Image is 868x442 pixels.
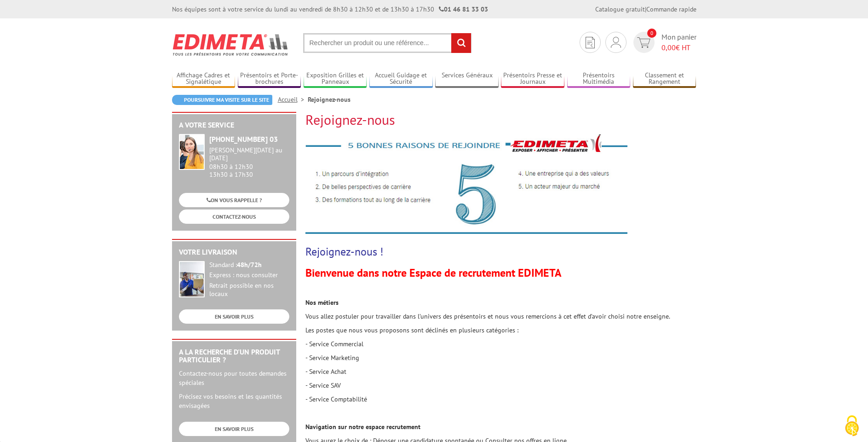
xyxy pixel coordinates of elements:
[209,146,289,162] div: [PERSON_NAME][DATE] au [DATE]
[661,42,696,53] span: € HT
[305,339,696,349] p: - Service Commercial
[179,248,289,256] h2: Votre livraison
[238,71,301,87] a: Présentoirs et Porte-brochures
[435,71,499,87] a: Services Généraux
[172,28,289,62] img: Edimeta
[567,71,631,87] a: Présentoirs Multimédia
[308,95,351,104] li: Rejoignez-nous
[209,282,289,298] div: Retrait possible en nos locaux
[305,395,696,404] p: - Service Comptabilité
[631,32,696,53] a: devis rapide 0 Mon panier 0,00€ HT
[278,95,308,104] a: Accueil
[179,134,205,170] img: widget-service.jpg
[646,5,696,13] a: Commande rapide
[661,32,696,53] span: Mon panier
[179,422,289,436] a: EN SAVOIR PLUS
[305,367,696,376] p: - Service Achat
[305,312,696,321] p: Vous allez postuler pour travailler dans l’univers des présentoirs et nous vous remercions à cet ...
[840,414,863,437] img: Cookies (fenêtre modale)
[501,71,564,87] a: Présentoirs Presse et Journaux
[179,392,289,410] p: Précisez vos besoins et les quantités envisagées
[305,298,339,307] strong: Nos métiers
[595,5,645,13] a: Catalogue gratuit
[661,43,676,52] span: 0,00
[586,37,595,48] img: devis rapide
[647,29,656,38] span: 0
[172,5,488,14] div: Nos équipes sont à votre service du lundi au vendredi de 8h30 à 12h30 et de 13h30 à 17h30
[179,261,205,297] img: widget-livraison.jpg
[179,209,289,224] a: CONTACTEZ-NOUS
[305,381,696,390] p: - Service SAV
[369,71,433,87] a: Accueil Guidage et Sécurité
[305,353,696,362] p: - Service Marketing
[209,146,289,178] div: 08h30 à 12h30 13h30 à 17h30
[305,266,562,280] strong: Bienvenue dans notre Espace de recrutement EDIMETA
[179,348,289,364] h2: A la recherche d'un produit particulier ?
[179,193,289,207] a: ON VOUS RAPPELLE ?
[237,261,262,269] strong: 48h/72h
[179,121,289,129] h2: A votre service
[836,411,868,442] button: Cookies (fenêtre modale)
[179,309,289,324] a: EN SAVOIR PLUS
[303,33,471,53] input: Rechercher un produit ou une référence...
[209,271,289,279] div: Express : nous consulter
[179,369,289,387] p: Contactez-nous pour toutes demandes spéciales
[637,37,650,48] img: devis rapide
[439,5,488,13] strong: 01 46 81 33 03
[305,244,383,259] font: Rejoignez-nous !
[633,71,696,87] a: Classement et Rangement
[172,95,272,105] a: Poursuivre ma visite sur le site
[209,261,289,269] div: Standard :
[611,37,621,48] img: devis rapide
[595,5,696,14] div: |
[305,423,420,431] strong: Navigation sur notre espace recrutement
[304,71,367,87] a: Exposition Grilles et Panneaux
[172,71,236,87] a: Affichage Cadres et Signalétique
[451,33,471,53] input: rechercher
[305,112,696,127] h2: Rejoignez-nous
[305,326,696,335] p: Les postes que nous vous proposons sont déclinés en plusieurs catégories :
[209,134,278,144] strong: [PHONE_NUMBER] 03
